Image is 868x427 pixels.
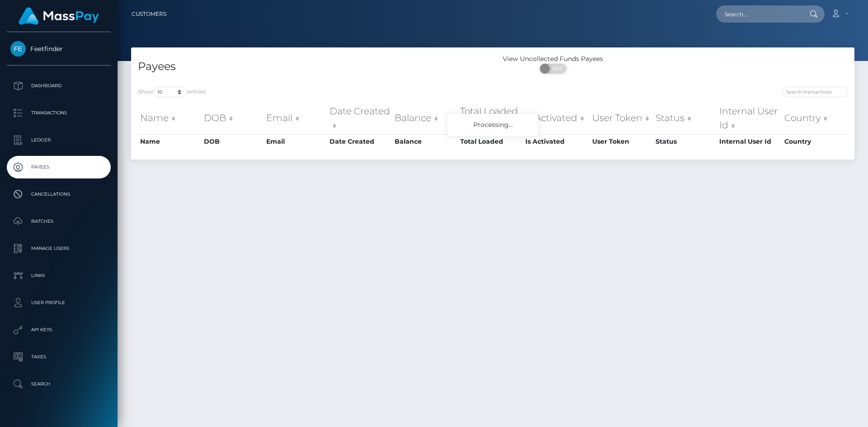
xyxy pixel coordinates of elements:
a: Customers [132,5,166,23]
th: Internal User Id [717,134,782,149]
th: Is Activated [523,102,590,134]
th: Total Loaded [458,102,523,134]
p: Cancellations [10,188,107,201]
div: Processing... [448,114,538,136]
th: User Token [590,102,653,134]
img: Feetfinder [10,41,26,56]
a: Payees [7,156,111,178]
th: DOB [202,102,264,134]
a: User Profile [7,291,111,314]
h4: Payees [138,59,486,75]
a: Manage Users [7,237,111,260]
a: API Keys [7,319,111,341]
p: Transactions [10,106,107,120]
p: Taxes [10,350,107,364]
p: Links [10,269,107,282]
p: User Profile [10,296,107,310]
th: Name [138,134,202,149]
span: Feetfinder [7,45,111,53]
p: Dashboard [10,79,107,93]
th: Total Loaded [458,134,523,149]
a: Transactions [7,102,111,124]
span: OFF [545,64,567,74]
th: Balance [392,134,458,149]
p: Payees [10,160,107,174]
input: Search... [716,5,801,23]
div: View Uncollected Funds Payees [493,54,613,64]
a: Search [7,373,111,395]
th: Date Created [327,102,393,134]
th: Country [782,134,848,149]
a: Cancellations [7,183,111,206]
a: Dashboard [7,75,111,97]
th: Status [653,102,717,134]
th: Balance [392,102,458,134]
th: Email [264,134,327,149]
img: MassPay Logo [19,7,99,25]
th: DOB [202,134,264,149]
p: API Keys [10,323,107,337]
th: Status [653,134,717,149]
a: Taxes [7,346,111,368]
p: Ledger [10,133,107,147]
p: Search [10,377,107,391]
th: User Token [590,134,653,149]
th: Date Created [327,134,393,149]
select: Showentries [153,87,187,97]
th: Name [138,102,202,134]
a: Ledger [7,129,111,151]
label: Show entries [138,87,206,97]
th: Is Activated [523,134,590,149]
th: Internal User Id [717,102,782,134]
th: Country [782,102,848,134]
p: Batches [10,215,107,228]
p: Manage Users [10,242,107,255]
input: Search transactions [782,87,848,97]
a: Links [7,264,111,287]
th: Email [264,102,327,134]
a: Batches [7,210,111,233]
